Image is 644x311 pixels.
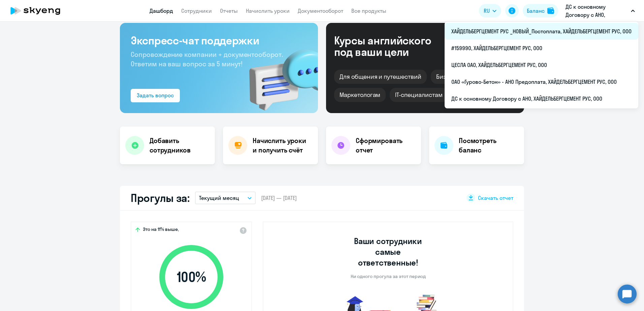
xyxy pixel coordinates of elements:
[150,7,173,14] a: Дашборд
[246,7,290,14] a: Начислить уроки
[253,136,311,155] h4: Начислить уроки и получить счёт
[562,3,638,19] button: ДС к основному Договору с АНО, ХАЙДЕЛЬБЕРГЦЕМЕНТ РУС, ООО
[345,236,431,268] h3: Ваши сотрудники самые ответственные!
[131,191,190,205] h2: Прогулы за:
[478,194,513,202] span: Скачать отчет
[195,192,256,204] button: Текущий месяц
[351,7,386,14] a: Все продукты
[334,88,386,102] div: Маркетологам
[479,4,501,18] button: RU
[199,194,239,202] p: Текущий месяц
[334,70,427,84] div: Для общения и путешествий
[459,136,519,155] h4: Посмотреть баланс
[298,7,343,14] a: Документооборот
[131,50,283,68] span: Сопровождение компании + документооборот. Ответим на ваш вопрос за 5 минут!
[431,70,511,84] div: Бизнес и командировки
[239,37,318,113] img: bg-img
[181,7,212,14] a: Сотрудники
[445,22,638,108] ul: RU
[153,269,230,285] span: 100 %
[356,136,416,155] h4: Сформировать отчет
[484,7,490,15] span: RU
[547,7,554,14] img: balance
[150,136,210,155] h4: Добавить сотрудников
[334,35,449,58] div: Курсы английского под ваши цели
[390,88,448,102] div: IT-специалистам
[131,34,307,47] h3: Экспресс-чат поддержки
[566,3,628,19] p: ДС к основному Договору с АНО, ХАЙДЕЛЬБЕРГЦЕМЕНТ РУС, ООО
[527,7,545,15] div: Баланс
[220,7,238,14] a: Отчеты
[523,4,558,18] button: Балансbalance
[261,194,297,202] span: [DATE] — [DATE]
[351,273,426,279] p: Ни одного прогула за этот период
[143,226,179,234] span: Это на 11% выше,
[131,89,180,102] button: Задать вопрос
[137,91,174,99] div: Задать вопрос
